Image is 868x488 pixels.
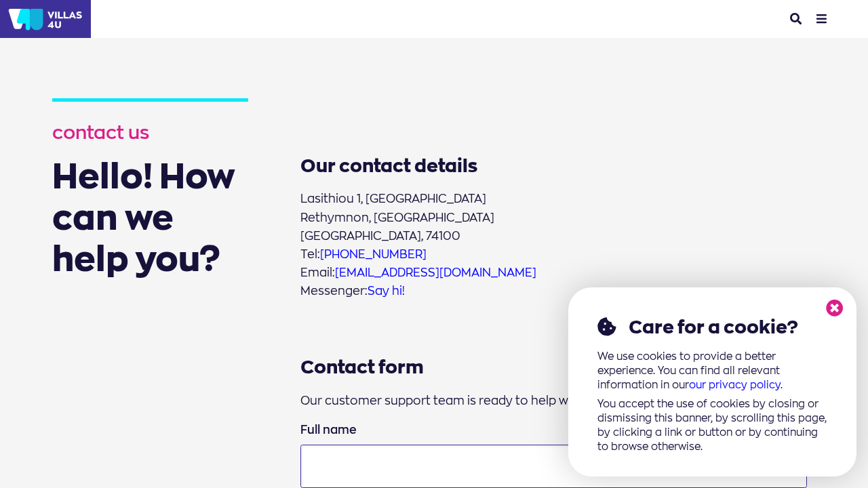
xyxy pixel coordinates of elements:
[597,316,828,338] h2: Care for a cookie?
[689,378,781,391] a: our privacy policy
[52,98,248,143] h1: contact us
[335,265,536,279] a: [EMAIL_ADDRESS][DOMAIN_NAME]
[597,350,828,392] p: We use cookies to provide a better experience. You can find all relevant information in our .
[597,397,828,454] p: You accept the use of cookies by closing or dismissing this banner, by scrolling this page, by cl...
[300,154,808,178] h2: Our contact details
[300,189,808,300] address: Lasithiou 1, [GEOGRAPHIC_DATA] Rethymnon, [GEOGRAPHIC_DATA] [GEOGRAPHIC_DATA], 74100 Tel: Email: ...
[300,391,808,409] p: Our customer support team is ready to help with your inquiries.
[300,421,808,439] label: Full name
[300,355,808,379] h2: Contact form
[320,247,427,261] a: [PHONE_NUMBER]
[52,155,248,280] div: Hello! How can we help you?
[368,283,405,298] a: Say hi!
